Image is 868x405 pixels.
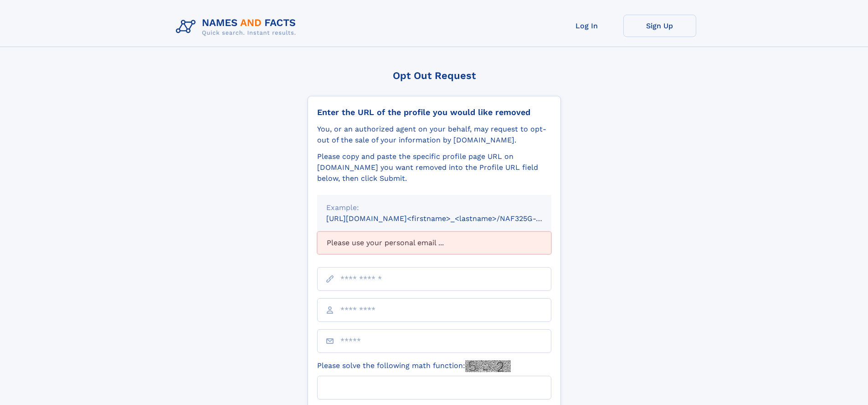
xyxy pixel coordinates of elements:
label: Please solve the following math function: [317,360,511,372]
div: Opt Out Request [308,70,561,81]
a: Log In [550,15,623,37]
div: Please use your personal email ... [317,231,551,254]
div: Please copy and paste the specific profile page URL on [DOMAIN_NAME] you want removed into the Pr... [317,151,551,184]
img: Logo Names and Facts [172,15,303,39]
div: Enter the URL of the profile you would like removed [317,107,551,117]
div: You, or an authorized agent on your behalf, may request to opt-out of the sale of your informatio... [317,124,551,146]
div: Example: [326,202,542,213]
a: Sign Up [623,15,696,37]
small: [URL][DOMAIN_NAME]<firstname>_<lastname>/NAF325G-xxxxxxxx [326,214,569,223]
